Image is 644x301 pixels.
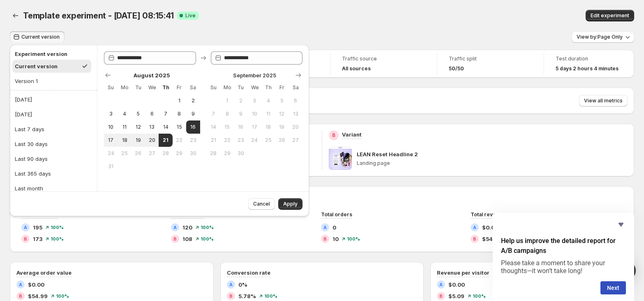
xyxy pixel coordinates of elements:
button: Saturday September 20 2025 [289,120,302,134]
button: Wednesday September 10 2025 [248,107,261,120]
span: 19 [135,137,142,144]
button: Thursday August 14 2025 [159,120,172,134]
button: Saturday September 6 2025 [289,94,302,107]
span: 5 [135,111,142,117]
button: Friday August 1 2025 [173,94,186,107]
span: 16 [237,124,244,130]
span: Th [162,84,169,91]
span: 10 [107,124,114,130]
span: Sa [189,84,196,91]
span: 13 [292,111,299,117]
th: Tuesday [234,81,247,94]
a: Test duration5 days 2 hours 4 minutes [556,55,623,73]
span: Th [265,84,272,91]
span: 30 [189,150,196,157]
h2: A [323,225,327,230]
button: Saturday September 13 2025 [289,107,302,120]
span: We [148,84,155,91]
h3: Average order value [16,269,72,277]
span: 21 [210,137,217,144]
button: Last 90 days [12,152,95,165]
button: Sunday September 28 2025 [207,147,220,160]
span: Template experiment - [DATE] 08:15:41 [23,11,174,21]
button: Thursday September 4 2025 [261,94,275,107]
span: 23 [189,137,196,144]
span: 26 [135,150,142,157]
th: Friday [275,81,289,94]
span: Test duration [556,56,623,62]
button: Hide survey [616,220,626,229]
h2: A [24,225,27,230]
span: 20 [292,124,299,130]
span: 19 [278,124,285,130]
div: Last 90 days [15,155,48,163]
h2: B [19,294,22,299]
button: Last 7 days [12,123,95,136]
button: Saturday August 2 2025 [186,94,200,107]
button: Monday August 25 2025 [118,147,131,160]
h2: B [473,236,476,241]
span: 3 [107,111,114,117]
div: Last month [15,184,43,192]
button: Wednesday August 27 2025 [145,147,159,160]
span: Su [210,84,217,91]
button: Friday August 8 2025 [173,107,186,120]
th: Monday [118,81,131,94]
img: LEAN Reset Headline 2 [329,147,352,170]
span: 9 [189,111,196,117]
span: 7 [210,111,217,117]
th: Sunday [104,81,118,94]
th: Saturday [289,81,302,94]
span: View all metrics [584,97,623,104]
span: 28 [210,150,217,157]
span: 195 [33,223,42,232]
button: Wednesday September 17 2025 [248,120,261,134]
div: [DATE] [15,95,32,104]
span: 100 % [56,294,69,299]
span: 18 [121,137,128,144]
span: 1 [176,97,183,104]
span: 22 [224,137,231,144]
button: Friday August 22 2025 [173,134,186,147]
span: 30 [237,150,244,157]
div: Last 7 days [15,125,44,133]
button: Saturday August 23 2025 [186,134,200,147]
th: Wednesday [145,81,159,94]
span: Tu [237,84,244,91]
a: Traffic split50/50 [449,55,532,73]
h2: B [173,236,177,241]
h2: Experiment version [15,50,89,58]
button: Tuesday September 16 2025 [234,120,247,134]
span: View by: Page Only [577,34,623,40]
button: Apply [278,198,302,210]
button: Thursday August 28 2025 [159,147,172,160]
button: [DATE] [12,108,95,121]
span: 10 [332,235,339,243]
span: 23 [237,137,244,144]
span: 22 [176,137,183,144]
span: 8 [224,111,231,117]
span: 17 [107,137,114,144]
th: Monday [220,81,234,94]
button: Tuesday September 9 2025 [234,107,247,120]
button: Sunday August 3 2025 [104,107,118,120]
button: Monday August 18 2025 [118,134,131,147]
button: Friday September 26 2025 [275,134,289,147]
span: $5.09 [448,292,464,300]
span: 15 [176,124,183,130]
span: Sa [292,84,299,91]
span: 50/50 [449,65,464,72]
button: Current version [12,60,91,73]
button: Monday September 8 2025 [220,107,234,120]
button: Saturday August 30 2025 [186,147,200,160]
span: 13 [148,124,155,130]
button: Sunday August 24 2025 [104,147,118,160]
h2: B [24,236,27,241]
button: Last month [12,182,95,195]
span: 100 % [51,225,64,230]
button: Sunday September 21 2025 [207,134,220,147]
a: Traffic sourceAll sources [342,55,425,73]
th: Wednesday [248,81,261,94]
span: 18 [265,124,272,130]
h2: B [332,132,335,139]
